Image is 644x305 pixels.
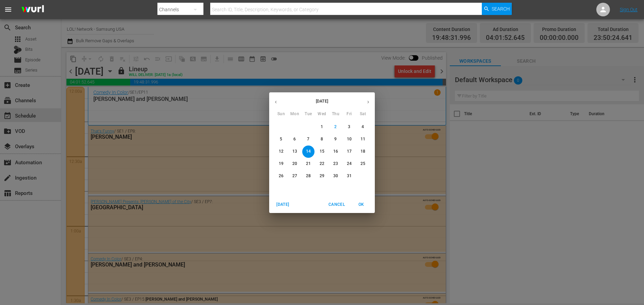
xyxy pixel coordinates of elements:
p: 29 [320,173,324,179]
button: 6 [289,133,301,146]
button: 2 [329,121,342,133]
button: 16 [329,146,342,158]
span: Fri [343,111,355,118]
p: 31 [347,173,352,179]
p: [DATE] [282,98,362,104]
button: 20 [289,158,301,170]
button: 5 [275,133,287,146]
p: 1 [321,124,323,130]
p: 24 [347,161,352,167]
p: 5 [280,136,282,142]
button: 1 [316,121,328,133]
p: 18 [361,149,365,154]
button: 26 [275,170,287,182]
button: 4 [357,121,369,133]
p: 3 [348,124,350,130]
p: 23 [333,161,338,167]
span: OK [353,201,369,208]
button: 15 [316,146,328,158]
p: 28 [306,173,311,179]
p: 22 [320,161,324,167]
button: [DATE] [272,199,294,210]
span: [DATE] [275,201,291,208]
p: 25 [361,161,365,167]
p: 14 [306,149,311,154]
p: 19 [279,161,283,167]
span: Cancel [328,201,345,208]
p: 16 [333,149,338,154]
button: 17 [343,146,355,158]
span: Mon [289,111,301,118]
button: 27 [289,170,301,182]
button: 9 [329,133,342,146]
button: 10 [343,133,355,146]
p: 17 [347,149,352,154]
button: 29 [316,170,328,182]
p: 8 [321,136,323,142]
span: Thu [329,111,342,118]
span: Tue [302,111,315,118]
button: 12 [275,146,287,158]
button: 30 [329,170,342,182]
button: Cancel [326,199,348,210]
p: 13 [292,149,297,154]
p: 20 [292,161,297,167]
span: Wed [316,111,328,118]
button: OK [350,199,372,210]
button: 14 [302,146,315,158]
button: 23 [329,158,342,170]
p: 9 [334,136,337,142]
button: 7 [302,133,315,146]
p: 11 [361,136,365,142]
button: 25 [357,158,369,170]
p: 4 [362,124,364,130]
button: 13 [289,146,301,158]
button: 8 [316,133,328,146]
span: Sat [357,111,369,118]
img: ans4CAIJ8jUAAAAAAAAAAAAAAAAAAAAAAAAgQb4GAAAAAAAAAAAAAAAAAAAAAAAAJMjXAAAAAAAAAAAAAAAAAAAAAAAAgAT5G... [16,2,49,18]
button: 31 [343,170,355,182]
button: 28 [302,170,315,182]
p: 7 [307,136,309,142]
span: menu [4,5,12,14]
span: Search [492,3,510,15]
p: 27 [292,173,297,179]
button: 24 [343,158,355,170]
p: 21 [306,161,311,167]
button: 3 [343,121,355,133]
p: 30 [333,173,338,179]
a: Sign Out [620,7,638,12]
p: 10 [347,136,352,142]
p: 26 [279,173,283,179]
button: 22 [316,158,328,170]
p: 12 [279,149,283,154]
span: Sun [275,111,287,118]
button: 11 [357,133,369,146]
p: 2 [334,124,337,130]
p: 6 [293,136,296,142]
button: 19 [275,158,287,170]
button: 18 [357,146,369,158]
p: 15 [320,149,324,154]
button: 21 [302,158,315,170]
